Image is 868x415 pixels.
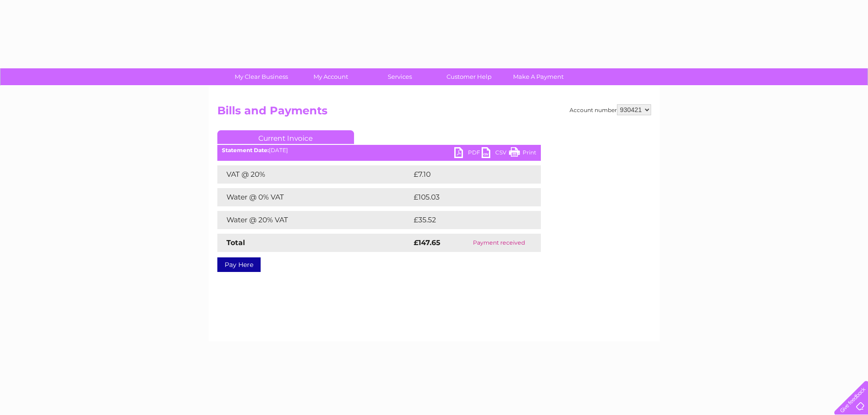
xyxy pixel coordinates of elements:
div: [DATE] [217,147,541,154]
a: Current Invoice [217,130,354,144]
strong: £147.65 [414,238,440,247]
td: Water @ 20% VAT [217,211,411,229]
a: Customer Help [431,68,507,85]
b: Statement Date: [222,147,269,154]
td: £7.10 [411,165,518,184]
a: Services [362,68,437,85]
td: VAT @ 20% [217,165,411,184]
a: Pay Here [217,257,261,272]
td: £35.52 [411,211,522,229]
div: Account number [570,104,651,115]
a: My Clear Business [224,68,299,85]
a: My Account [293,68,368,85]
h2: Bills and Payments [217,104,651,122]
strong: Total [226,238,245,247]
a: Make A Payment [501,68,576,85]
a: CSV [482,147,509,160]
td: Payment received [457,234,540,252]
a: PDF [454,147,482,160]
td: Water @ 0% VAT [217,188,411,206]
td: £105.03 [411,188,524,206]
a: Print [509,147,536,160]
